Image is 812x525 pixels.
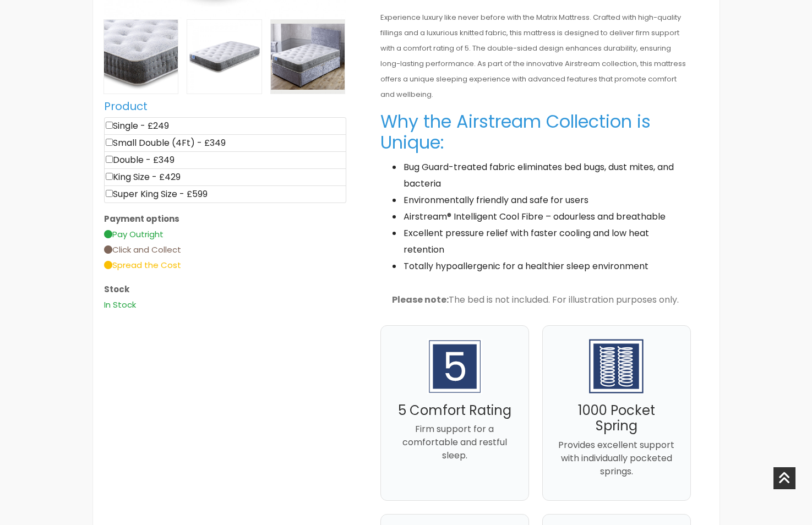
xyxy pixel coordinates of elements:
[104,151,346,169] li: Double - £349
[402,225,691,258] li: Excellent pressure relief with faster cooling and low heat retention
[104,20,178,94] img: Matrix Double Sided Mattress
[402,192,691,209] li: Environmentally friendly and safe for users
[394,403,515,419] h3: 5 Comfort Rating
[104,259,181,271] span: Spread the Cost
[402,258,691,275] li: Totally hypoallergenic for a healthier sleep environment
[104,283,129,295] b: Stock
[556,403,677,435] h3: 1000 Pocket Spring
[556,439,677,478] p: Provides excellent support with individually pocketed springs.
[104,168,346,186] li: King Size - £429
[104,299,136,310] span: In Stock
[380,10,691,102] p: Experience luxury like never before with the Matrix Mattress. Crafted with high-quality fillings ...
[402,159,691,192] li: Bug Guard-treated fabric eliminates bed bugs, dust mites, and bacteria
[104,213,179,225] b: Payment options
[589,339,644,394] img: 1000 Pocket Spring
[271,20,345,94] img: Matrix Mattress
[104,134,346,152] li: Small Double (4Ft) - £349
[380,111,691,154] h2: Why the Airstream Collection is Unique:
[187,20,261,94] img: Matrix Double Mattress
[427,339,482,394] img: 5 Comfort Rating
[104,117,346,135] li: Single - £249
[104,100,346,113] h5: Product
[394,423,515,462] p: Firm support for a comfortable and restful sleep.
[402,209,691,225] li: Airstream® Intelligent Cool Fibre – odourless and breathable
[104,228,164,240] span: Pay Outright
[104,185,346,203] li: Super King Size - £599
[380,292,691,308] p: The bed is not included. For illustration purposes only.
[392,293,449,306] strong: Please note:
[104,244,181,255] span: Click and Collect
